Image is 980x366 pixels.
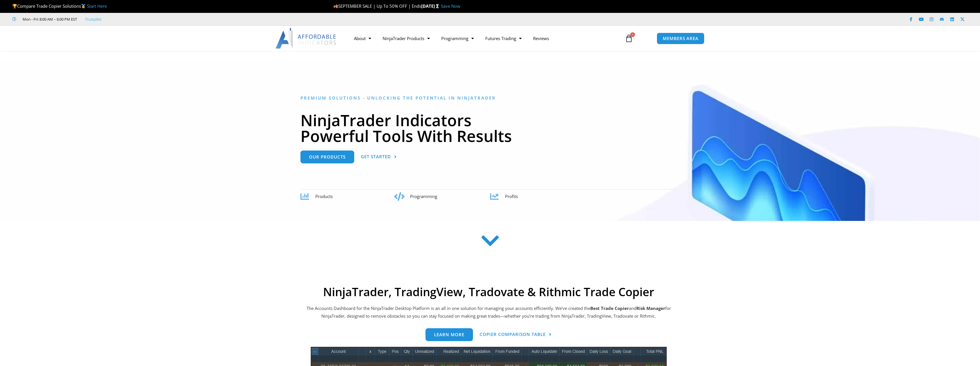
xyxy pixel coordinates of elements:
[361,155,391,159] span: Get Started
[657,33,704,44] a: MEMBERS AREA
[309,155,346,159] span: Our Products
[300,151,354,163] a: Our Products
[12,3,107,9] span: Compare Trade Copier Solutions
[333,3,421,9] span: SEPTEMBER SALE | Up To 50% OFF | Ends
[377,32,435,45] a: NinjaTrader Products
[630,32,635,37] span: 0
[480,332,546,337] span: Copier Comparison Table
[334,4,338,8] img: 🍂
[434,333,464,337] span: Learn more
[276,28,337,49] img: LogoAI | Affordable Indicators – NinjaTrader
[421,3,441,9] strong: [DATE]
[348,32,377,45] a: About
[410,193,437,199] span: Programming
[435,32,480,45] a: Programming
[85,16,102,23] a: Trustpilot
[480,328,552,341] a: Copier Comparison Table
[13,4,17,8] img: 🏆
[590,305,629,311] b: Best Trade Copier
[87,3,107,9] a: Start Here
[306,285,672,299] h2: NinjaTrader, TradingView, Tradovate & Rithmic Trade Copier
[527,32,555,45] a: Reviews
[480,32,527,45] a: Futures Trading
[21,16,77,23] span: Mon - Fri: 8:00 AM – 6:00 PM EST
[315,193,333,199] span: Products
[300,112,680,144] h1: NinjaTrader Indicators Powerful Tools With Results
[636,305,665,311] strong: Risk Manager
[300,95,680,101] h6: Premium Solutions - Unlocking the Potential in NinjaTrader
[505,193,518,199] span: Profits
[306,304,672,321] p: The Accounts Dashboard for the NinjaTrader Desktop Platform is an all in one solution for managin...
[435,4,439,8] img: ⌛
[663,36,698,41] span: MEMBERS AREA
[425,328,473,341] a: Learn more
[81,4,86,8] img: 🥇
[616,30,642,47] a: 0
[348,32,618,45] nav: Menu
[441,3,460,9] a: Save Now
[361,151,397,163] a: Get Started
